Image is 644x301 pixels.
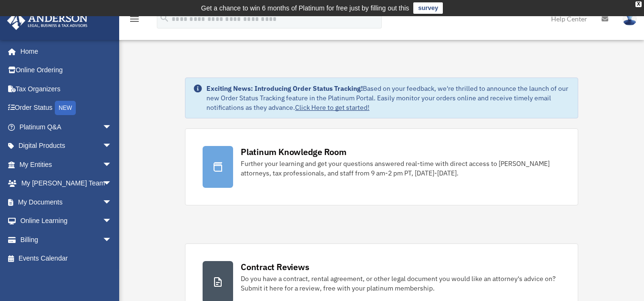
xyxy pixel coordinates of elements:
[206,84,363,93] strong: Exciting News: Introducing Order Status Tracking!
[7,155,126,174] a: My Entitiesarrow_drop_down
[185,128,578,205] a: Platinum Knowledge Room Further your learning and get your questions answered real-time with dire...
[7,117,126,136] a: Platinum Q&Aarrow_drop_down
[102,136,122,156] span: arrow_drop_down
[7,136,126,155] a: Digital Productsarrow_drop_down
[7,98,126,118] a: Order StatusNEW
[129,13,140,25] i: menu
[102,174,122,194] span: arrow_drop_down
[159,13,170,23] i: search
[129,17,140,25] a: menu
[7,61,126,80] a: Online Ordering
[102,117,122,137] span: arrow_drop_down
[102,155,122,175] span: arrow_drop_down
[295,103,369,112] a: Click Here to get started!
[7,174,126,193] a: My [PERSON_NAME] Teamarrow_drop_down
[201,2,409,14] div: Get a chance to win 6 months of Platinum for free just by filling out this
[55,101,76,115] div: NEW
[206,84,570,112] div: Based on your feedback, we're thrilled to announce the launch of our new Order Status Tracking fe...
[7,212,126,231] a: Online Learningarrow_drop_down
[241,261,309,273] div: Contract Reviews
[7,249,126,268] a: Events Calendar
[7,193,126,212] a: My Documentsarrow_drop_down
[102,212,122,231] span: arrow_drop_down
[7,42,122,61] a: Home
[241,274,561,293] div: Do you have a contract, rental agreement, or other legal document you would like an attorney's ad...
[102,193,122,212] span: arrow_drop_down
[413,2,443,14] a: survey
[635,1,642,7] div: close
[7,79,126,98] a: Tax Organizers
[102,230,122,250] span: arrow_drop_down
[4,11,91,30] img: Anderson Advisors Platinum Portal
[7,230,126,249] a: Billingarrow_drop_down
[241,159,561,178] div: Further your learning and get your questions answered real-time with direct access to [PERSON_NAM...
[241,146,347,158] div: Platinum Knowledge Room
[623,12,637,26] img: User Pic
